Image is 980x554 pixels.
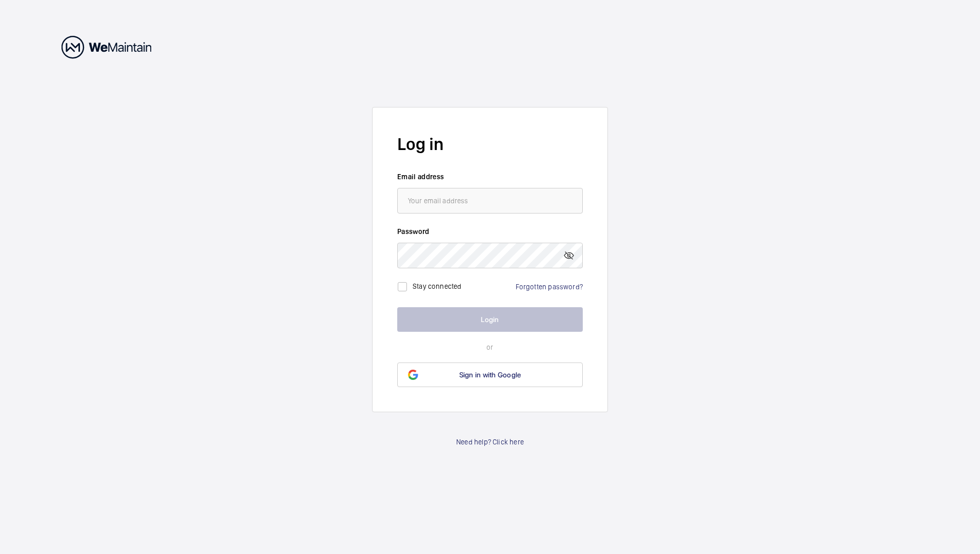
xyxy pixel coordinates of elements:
label: Email address [397,172,583,182]
button: Login [397,307,583,332]
span: Sign in with Google [459,371,521,379]
a: Forgotten password? [516,283,583,291]
h2: Log in [397,132,583,156]
input: Your email address [397,188,583,214]
label: Password [397,226,583,237]
a: Need help? Click here [456,437,524,447]
label: Stay connected [413,282,462,290]
p: or [397,342,583,352]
